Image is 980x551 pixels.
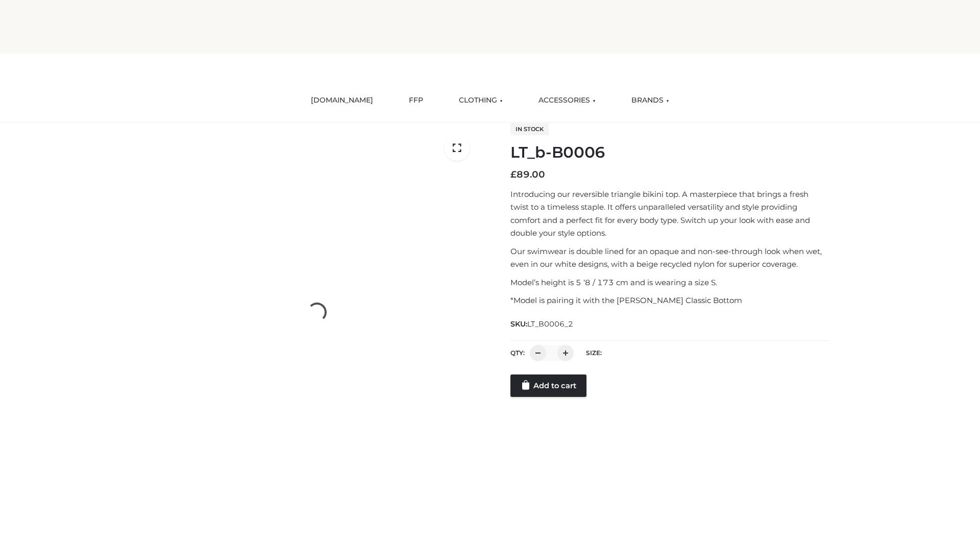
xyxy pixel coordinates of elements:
span: £ [510,169,517,180]
span: In stock [510,123,549,135]
p: *Model is pairing it with the [PERSON_NAME] Classic Bottom [510,294,828,307]
label: Size: [586,349,602,357]
a: FFP [401,89,431,112]
span: LT_B0006_2 [527,319,573,329]
a: [DOMAIN_NAME] [303,89,381,112]
bdi: 89.00 [510,169,545,180]
a: ACCESSORIES [531,89,603,112]
p: Introducing our reversible triangle bikini top. A masterpiece that brings a fresh twist to a time... [510,188,828,240]
span: SKU: [510,318,574,330]
h1: LT_b-B0006 [510,143,828,162]
p: Our swimwear is double lined for an opaque and non-see-through look when wet, even in our white d... [510,245,828,271]
p: Model’s height is 5 ‘8 / 173 cm and is wearing a size S. [510,276,828,289]
a: Add to cart [510,374,586,397]
a: CLOTHING [451,89,510,112]
label: QTY: [510,349,525,357]
a: BRANDS [624,89,677,112]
